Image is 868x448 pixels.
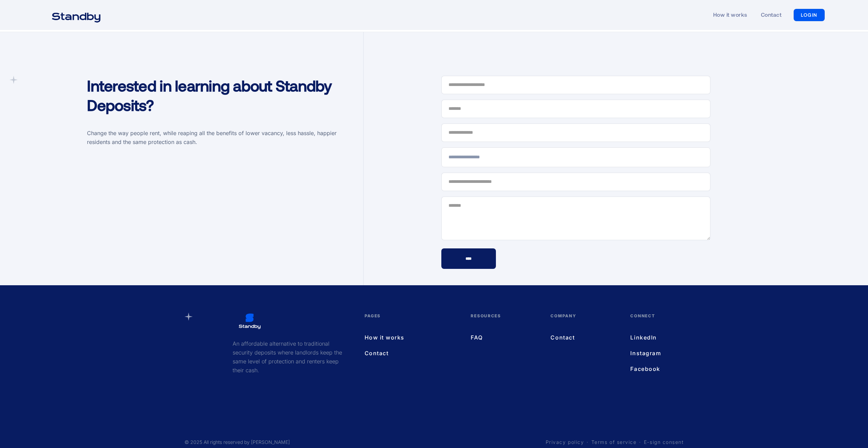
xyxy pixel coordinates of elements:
div: © 2025 All rights reserved by [PERSON_NAME] [185,439,290,446]
a: Contact [550,333,617,342]
div: Resources [471,313,537,333]
a: Contact [365,349,457,358]
a: · [587,439,589,446]
div: Company [550,313,617,333]
a: home [43,8,109,22]
a: Facebook [630,364,670,373]
a: LOGIN [794,9,825,21]
p: An affordable alternative to traditional security deposits where landlords keep the same level of... [233,339,344,375]
h1: Interested in learning about Standby Deposits? [87,76,356,115]
a: Instagram [630,349,670,358]
form: Contact Form [441,76,711,269]
div: Connect [630,313,670,333]
a: Privacy policy [546,439,584,446]
a: LinkedIn [630,333,670,342]
a: How it works [365,333,457,342]
a: · [639,439,641,446]
a: E-sign consent [644,439,684,446]
div: pages [365,313,457,333]
p: Change the way people rent, while reaping all the benefits of lower vacancy, less hassle, happier... [87,129,356,146]
a: Terms of service [591,439,637,446]
a: FAQ [471,333,537,342]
